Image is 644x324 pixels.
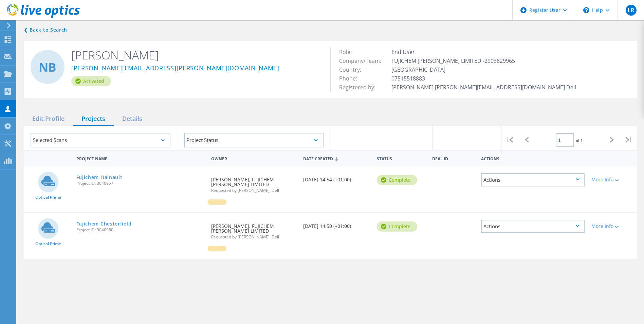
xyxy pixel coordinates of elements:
div: Actions [478,152,588,164]
div: Edit Profile [24,112,73,126]
div: Date Created [300,152,373,165]
span: Requested by [PERSON_NAME], Dell [211,235,296,239]
span: FUJICHEM [PERSON_NAME] LIMITED -2903829965 [391,57,522,65]
div: Project Status [184,133,324,147]
div: Actions [481,173,585,186]
span: Role: [339,48,358,56]
div: Deal Id [429,152,478,164]
a: Back to search [24,26,67,34]
div: Owner [208,152,300,164]
div: Status [373,152,429,164]
h2: [PERSON_NAME] [71,48,320,62]
td: [PERSON_NAME] [PERSON_NAME][EMAIL_ADDRESS][DOMAIN_NAME] Dell [390,83,578,92]
div: More Info [591,224,634,229]
div: [PERSON_NAME], FUJICHEM [PERSON_NAME] LIMITED [208,166,300,199]
div: More Info [591,177,634,182]
span: of 1 [576,138,583,143]
span: Phone: [339,75,364,82]
span: Project ID: 3040957 [76,181,205,185]
div: | [501,126,518,154]
div: Activated [71,76,111,86]
td: End User [390,48,578,56]
div: | [620,126,637,154]
a: Fujichem Chesterfield [76,221,132,226]
span: LR [628,7,634,13]
span: NB [39,61,56,73]
span: Project ID: 3040950 [76,228,205,232]
a: Fujichem Hainault [76,175,123,180]
div: Complete [377,175,417,185]
span: Registered by: [339,84,382,91]
span: Company/Team: [339,57,388,65]
td: 07515518883 [390,74,578,83]
span: Country: [339,66,368,73]
div: [DATE] 14:54 (+01:00) [300,166,373,189]
div: Actions [481,220,585,233]
svg: \n [583,7,589,13]
div: [PERSON_NAME], FUJICHEM [PERSON_NAME] LIMITED [208,213,300,246]
span: Requested by [PERSON_NAME], Dell [211,188,296,193]
td: [GEOGRAPHIC_DATA] [390,65,578,74]
span: Optical Prime [35,242,61,246]
div: Selected Scans [31,133,170,147]
div: Project Name [73,152,208,164]
a: Live Optics Dashboard [7,14,80,19]
div: Details [114,112,151,126]
div: Complete [377,221,417,232]
div: Projects [73,112,114,126]
div: [DATE] 14:50 (+01:00) [300,213,373,235]
span: Optical Prime [35,195,61,199]
a: [PERSON_NAME][EMAIL_ADDRESS][PERSON_NAME][DOMAIN_NAME] [71,65,279,72]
